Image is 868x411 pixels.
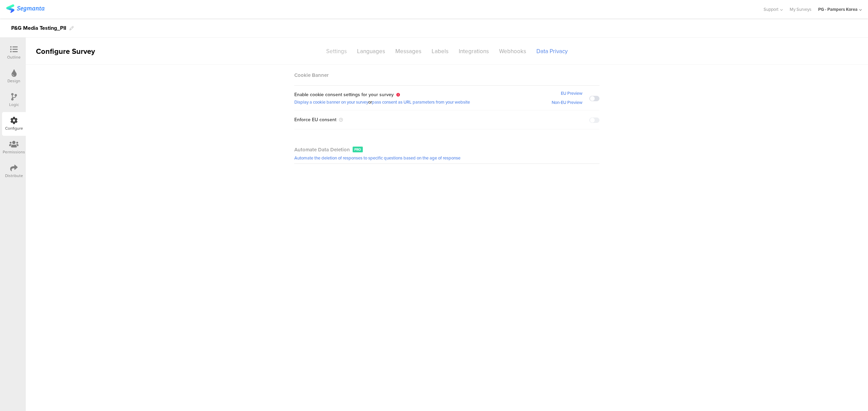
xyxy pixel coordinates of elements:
img: segmanta logo [6,4,44,13]
div: Permissions [3,149,25,155]
div: Data Privacy [531,45,573,57]
div: Enable cookie consent settings for your survey [294,91,394,98]
div: PG - Pampers Korea [818,6,857,13]
a: EU Preview [561,89,583,98]
a: pass consent as URL parameters from your website [372,98,470,107]
a: Display a cookie banner on your survey [294,98,368,107]
div: Outline [7,54,21,60]
div: Messages [390,45,427,57]
a: Non-EU Preview [552,98,583,107]
div: or [294,99,470,105]
div: Labels [427,45,454,57]
div: Logic [9,102,19,108]
div: Configure [5,125,23,131]
div: Settings [321,45,352,57]
span: Support [764,6,778,13]
div: Automate Data Deletion [294,145,350,154]
div: Distribute [5,173,23,179]
div: Languages [352,45,390,57]
div: P&G Media Testing_PII [11,23,66,34]
span: PRO [354,147,361,152]
a: Automate the deletion of responses to specific questions based on the age of response [294,153,460,163]
a: PRO [353,147,363,152]
div: Enforce EU consent [294,116,336,123]
div: Design [7,78,20,84]
div: Cookie Banner [294,71,329,79]
div: Configure Survey [26,46,104,57]
div: Webhooks [494,45,531,57]
div: Integrations [454,45,494,57]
